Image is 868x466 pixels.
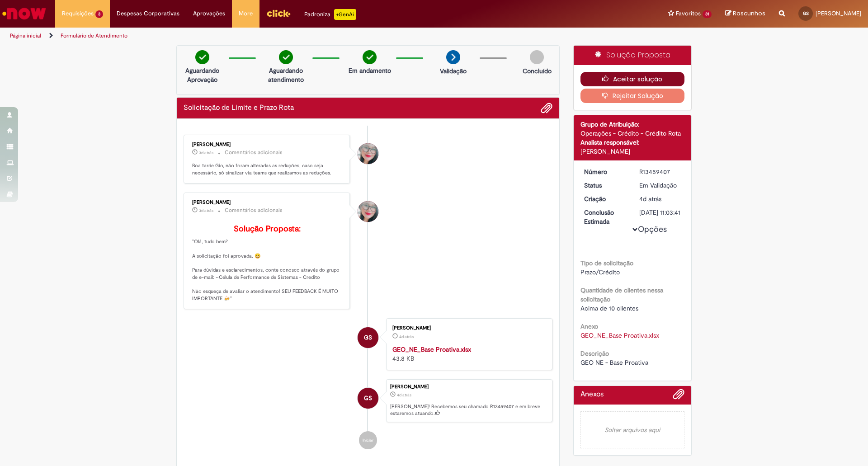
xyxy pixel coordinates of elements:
[7,28,572,44] ul: Trilhas de página
[399,334,414,339] span: 4d atrás
[639,195,661,203] time: 28/08/2025 17:03:36
[580,268,620,276] span: Prazo/Crédito
[541,102,552,114] button: Adicionar anexos
[199,208,213,213] time: 29/08/2025 11:50:47
[733,9,765,18] span: Rascunhos
[803,10,809,16] span: GS
[577,208,633,226] dt: Conclusão Estimada
[580,286,663,303] b: Quantidade de clientes nessa solicitação
[440,66,467,75] p: Validação
[580,322,598,330] b: Anexo
[397,392,411,398] span: 4d atrás
[639,181,681,190] div: Em Validação
[358,388,378,409] div: Giordanio Glaysson De Souza Santos
[676,9,701,18] span: Favoritos
[523,66,552,75] p: Concluído
[358,201,378,222] div: Franciele Fernanda Melo dos Santos
[192,200,343,205] div: [PERSON_NAME]
[364,387,372,409] span: GS
[639,208,681,217] div: [DATE] 11:03:41
[199,208,213,213] span: 3d atrás
[816,9,861,17] span: [PERSON_NAME]
[580,331,659,339] a: Download de GEO_NE_Base Proativa.xlsx
[184,379,552,423] li: Giordanio Glaysson De Souza Santos
[334,9,356,20] p: +GenAi
[234,224,301,234] b: Solução Proposta:
[264,66,308,84] p: Aguardando atendimento
[364,327,372,348] span: GS
[279,50,293,64] img: check-circle-green.png
[192,142,343,147] div: [PERSON_NAME]
[192,225,343,302] p: "Olá, tudo bem? A solicitação foi aprovada. 😀 Para dúvidas e esclarecimentos, conte conosco atrav...
[392,345,471,353] a: GEO_NE_Base Proativa.xlsx
[580,129,685,138] div: Operações - Crédito - Crédito Rota
[580,89,685,103] button: Rejeitar Solução
[580,304,638,312] span: Acima de 10 clientes
[574,46,692,65] div: Solução Proposta
[580,72,685,86] button: Aceitar solução
[639,167,681,176] div: R13459407
[10,32,41,39] a: Página inicial
[1,5,47,23] img: ServiceNow
[580,147,685,156] div: [PERSON_NAME]
[580,391,604,399] h2: Anexos
[580,259,633,267] b: Tipo de solicitação
[225,149,283,156] small: Comentários adicionais
[117,9,179,18] span: Despesas Corporativas
[577,181,633,190] dt: Status
[580,120,685,129] div: Grupo de Atribuição:
[304,9,356,20] div: Padroniza
[639,195,661,203] span: 4d atrás
[62,9,94,18] span: Requisições
[193,9,225,18] span: Aprovações
[61,32,127,39] a: Formulário de Atendimento
[390,403,547,417] p: [PERSON_NAME]! Recebemos seu chamado R13459407 e em breve estaremos atuando.
[580,411,685,448] em: Soltar arquivos aqui
[673,388,684,405] button: Adicionar anexos
[95,10,103,18] span: 3
[639,194,681,203] div: 28/08/2025 17:03:36
[577,194,633,203] dt: Criação
[363,50,377,64] img: check-circle-green.png
[725,9,765,18] a: Rascunhos
[199,150,213,155] span: 3d atrás
[580,349,609,358] b: Descrição
[199,150,213,155] time: 29/08/2025 11:51:45
[225,207,283,214] small: Comentários adicionais
[392,345,543,363] div: 43.8 KB
[392,325,543,331] div: [PERSON_NAME]
[184,126,552,458] ul: Histórico de tíquete
[180,66,224,84] p: Aguardando Aprovação
[266,6,291,20] img: click_logo_yellow_360x200.png
[399,334,414,339] time: 28/08/2025 17:03:22
[192,162,343,176] p: Boa tarde Gio, não foram alteradas as reduções, caso seja necessário, só sinalizar via teams que ...
[358,327,378,348] div: Giordanio Glaysson De Souza Santos
[184,104,294,112] h2: Solicitação de Limite e Prazo Rota Histórico de tíquete
[239,9,253,18] span: More
[580,138,685,147] div: Analista responsável:
[530,50,544,64] img: img-circle-grey.png
[580,358,648,367] span: GEO NE - Base Proativa
[390,384,547,390] div: [PERSON_NAME]
[349,66,391,75] p: Em andamento
[195,50,209,64] img: check-circle-green.png
[577,167,633,176] dt: Número
[397,392,411,398] time: 28/08/2025 17:03:36
[446,50,460,64] img: arrow-next.png
[358,143,378,164] div: Franciele Fernanda Melo dos Santos
[703,10,712,18] span: 31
